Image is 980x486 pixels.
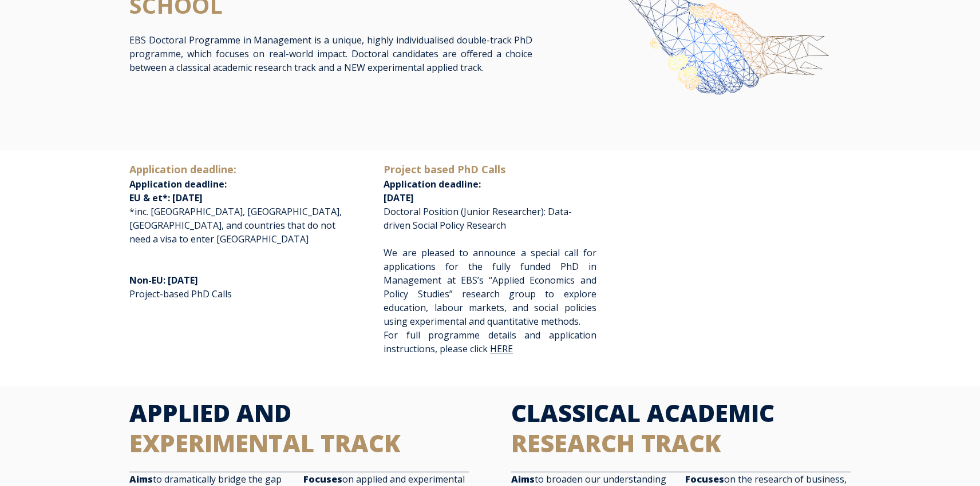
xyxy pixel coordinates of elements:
p: Project-based PhD Calls [129,260,342,314]
a: HERE [490,342,513,355]
p: EBS Doctoral Programme in Management is a unique, highly individualised double-track PhD programm... [129,33,532,74]
span: Non-EU: [DATE] [129,274,198,286]
span: Application deadline: [384,164,505,190]
span: Application deadline: [129,178,227,190]
span: For full programme details and application instructions, please click [384,329,596,355]
p: *inc. [GEOGRAPHIC_DATA], [GEOGRAPHIC_DATA], [GEOGRAPHIC_DATA], and countries that do not need a v... [129,162,342,246]
strong: Focuses [303,473,342,485]
h2: APPLIED AND [129,398,469,458]
span: RESEARCH TRACK [511,427,721,459]
span: Doctoral Position (Junior Researcher): Data-driven Social Policy Research [384,205,572,232]
span: We are pleased to announce a special call for applications for the fully funded PhD in Management... [384,246,596,328]
span: Application deadline: [129,162,236,176]
strong: Aims [129,473,153,485]
span: EU & et*: [DATE] [129,192,203,204]
strong: Focuses [685,473,724,485]
span: [DATE] [384,192,414,204]
span: Project based PhD Calls [384,162,505,176]
strong: Aims [511,473,535,485]
h2: CLASSICAL ACADEMIC [511,398,851,458]
span: EXPERIMENTAL TRACK [129,427,401,459]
